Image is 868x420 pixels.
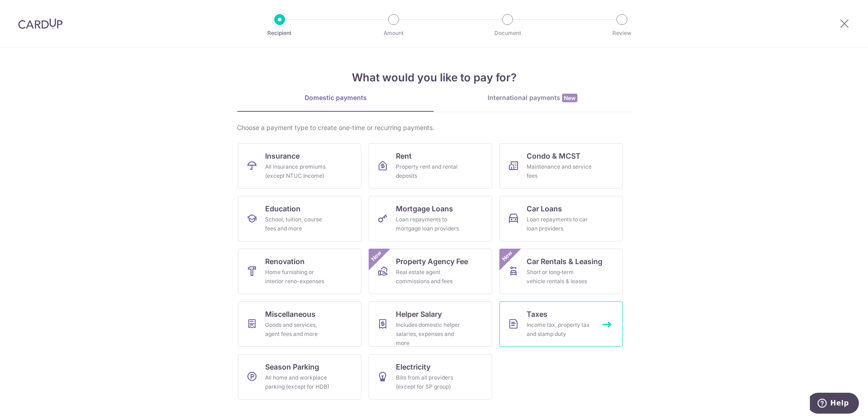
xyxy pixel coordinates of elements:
[396,162,461,180] div: Property rent and rental deposits
[369,196,492,241] a: Mortgage LoansLoan repayments to mortgage loan providers
[499,196,623,241] a: Car LoansLoan repayments to car loan providers
[265,150,300,161] span: Insurance
[238,143,361,189] a: InsuranceAll insurance premiums (except NTUC Income)
[238,354,361,400] a: Season ParkingAll home and workplace parking (except for HDB)
[369,249,492,294] a: Property Agency FeeReal estate agent commissions and feesNew
[265,162,330,180] div: All insurance premiums (except NTUC Income)
[265,320,330,339] div: Goods and services, agent fees and more
[396,268,461,286] div: Real estate agent commissions and fees
[265,309,316,320] span: Miscellaneous
[527,309,547,320] span: Taxes
[265,268,330,286] div: Home furnishing or interior reno-expenses
[237,93,434,102] div: Domestic payments
[527,150,581,161] span: Condo & MCST
[527,215,592,233] div: Loan repayments to car loan providers
[499,301,623,347] a: TaxesIncome tax, property tax and stamp duty
[527,320,592,339] div: Income tax, property tax and stamp duty
[265,203,301,214] span: Education
[500,249,515,264] span: New
[238,301,361,347] a: MiscellaneousGoods and services, agent fees and more
[238,249,361,294] a: RenovationHome furnishing or interior reno-expenses
[396,320,461,348] div: Includes domestic helper salaries, expenses and more
[527,162,592,180] div: Maintenance and service fees
[396,256,468,267] span: Property Agency Fee
[237,70,631,86] h4: What would you like to pay for?
[499,143,623,189] a: Condo & MCSTMaintenance and service fees
[396,150,412,161] span: Rent
[810,393,859,415] iframe: Opens a widget where you can find more information
[18,18,63,29] img: CardUp
[474,29,541,38] p: Document
[588,29,656,38] p: Review
[369,249,384,264] span: New
[369,143,492,189] a: RentProperty rent and rental deposits
[369,301,492,347] a: Helper SalaryIncludes domestic helper salaries, expenses and more
[396,373,461,391] div: Bills from all providers (except for SP group)
[265,373,330,391] div: All home and workplace parking (except for HDB)
[237,123,631,132] div: Choose a payment type to create one-time or recurring payments.
[562,94,577,102] span: New
[246,29,313,38] p: Recipient
[396,309,442,320] span: Helper Salary
[434,93,631,103] div: International payments
[265,215,330,233] div: School, tuition, course fees and more
[499,249,623,294] a: Car Rentals & LeasingShort or long‑term vehicle rentals & leasesNew
[396,203,453,214] span: Mortgage Loans
[527,256,602,267] span: Car Rentals & Leasing
[265,361,319,372] span: Season Parking
[238,196,361,241] a: EducationSchool, tuition, course fees and more
[396,215,461,233] div: Loan repayments to mortgage loan providers
[527,203,562,214] span: Car Loans
[369,354,492,400] a: ElectricityBills from all providers (except for SP group)
[527,268,592,286] div: Short or long‑term vehicle rentals & leases
[265,256,305,267] span: Renovation
[360,29,427,38] p: Amount
[396,361,430,372] span: Electricity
